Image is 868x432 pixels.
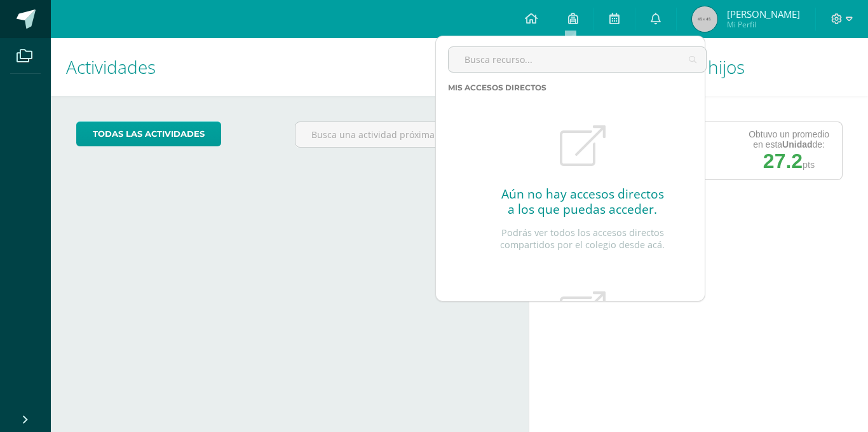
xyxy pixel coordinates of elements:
span: 27.2 [763,150,803,172]
input: Busca recurso... [449,47,706,72]
span: Mis accesos directos [448,83,546,92]
span: [PERSON_NAME] [727,8,800,20]
span: pts [803,160,815,170]
span: Mi Perfil [727,19,800,30]
strong: Unidad [782,139,812,150]
a: todas las Actividades [76,122,221,146]
input: Busca una actividad próxima aquí... [295,122,503,147]
img: 45x45 [692,6,717,32]
h1: Actividades [66,38,513,96]
p: Podrás ver todos los accesos directos compartidos por el colegio desde acá. [491,227,674,251]
h2: Aún no hay accesos directos a los que puedas acceder. [501,186,664,217]
div: Obtuvo un promedio en esta de: [749,129,829,150]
